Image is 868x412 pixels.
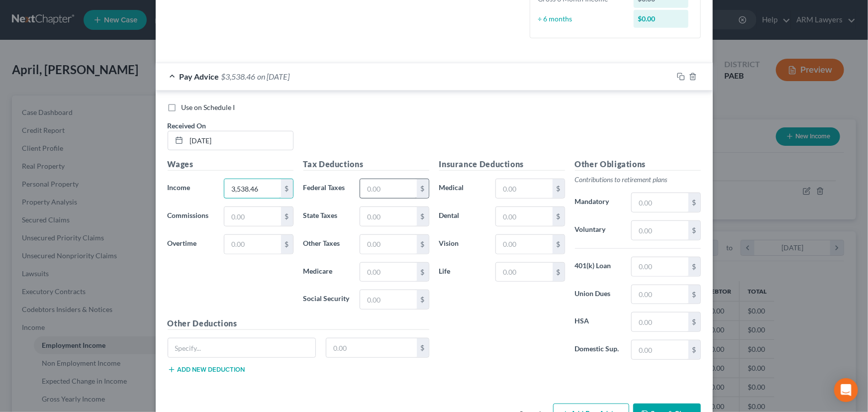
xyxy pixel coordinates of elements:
label: Overtime [163,234,219,254]
div: $ [417,263,429,282]
label: Federal Taxes [298,179,355,199]
h5: Wages [168,158,293,171]
input: Specify... [168,338,316,357]
label: Other Taxes [298,234,355,254]
input: 0.00 [632,257,688,276]
div: $ [553,179,565,198]
span: Income [168,183,191,192]
input: 0.00 [360,207,416,226]
input: 0.00 [224,207,281,226]
input: 0.00 [632,312,688,331]
p: Contributions to retirement plans [575,175,701,185]
div: $ [553,235,565,254]
label: HSA [570,312,627,332]
div: $ [688,312,700,331]
label: 401(k) Loan [570,257,627,277]
div: $ [688,257,700,276]
span: $3,538.46 [221,72,256,81]
div: ÷ 6 months [533,14,629,24]
label: State Taxes [298,206,355,226]
div: $ [417,207,429,226]
label: Medicare [298,262,355,282]
input: 0.00 [224,235,281,254]
div: $ [553,207,565,226]
input: 0.00 [632,285,688,304]
label: Vision [434,234,491,254]
label: Mandatory [570,193,627,212]
span: Received On [168,121,206,130]
input: 0.00 [496,235,552,254]
h5: Other Deductions [168,317,429,330]
div: $ [553,263,565,282]
input: 0.00 [632,193,688,212]
div: $ [417,235,429,254]
label: Social Security [298,290,355,309]
div: $ [281,207,293,226]
input: 0.00 [360,263,416,282]
input: 0.00 [360,179,416,198]
div: $ [688,340,700,359]
input: 0.00 [632,221,688,240]
label: Commissions [163,206,219,226]
input: 0.00 [224,179,281,198]
div: $ [281,179,293,198]
h5: Insurance Deductions [439,158,565,171]
div: $ [417,338,429,357]
span: on [DATE] [258,72,290,81]
input: 0.00 [496,179,552,198]
div: $0.00 [634,10,688,28]
input: 0.00 [496,207,552,226]
button: Add new deduction [168,366,245,374]
div: $ [281,235,293,254]
div: $ [688,285,700,304]
input: 0.00 [326,338,417,357]
label: Domestic Sup. [570,340,627,360]
input: 0.00 [360,235,416,254]
label: Medical [434,179,491,199]
label: Dental [434,206,491,226]
span: Pay Advice [180,72,219,81]
label: Voluntary [570,220,627,240]
input: 0.00 [496,263,552,282]
div: Open Intercom Messenger [834,378,858,402]
div: $ [417,290,429,309]
span: Use on Schedule I [182,103,235,111]
div: $ [688,221,700,240]
input: 0.00 [632,340,688,359]
label: Life [434,262,491,282]
label: Union Dues [570,285,627,305]
h5: Other Obligations [575,158,701,171]
input: MM/DD/YYYY [187,131,293,150]
div: $ [688,193,700,212]
div: $ [417,179,429,198]
input: 0.00 [360,290,416,309]
h5: Tax Deductions [303,158,429,171]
